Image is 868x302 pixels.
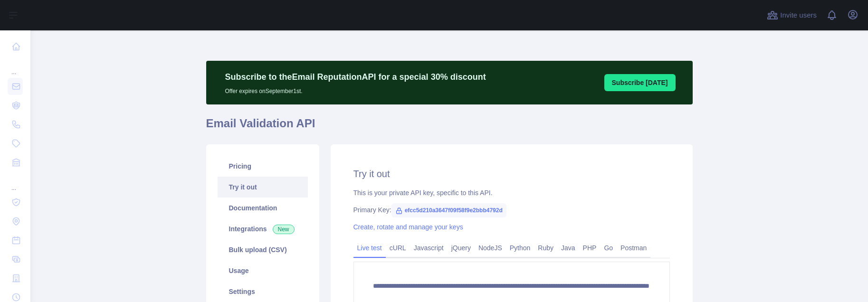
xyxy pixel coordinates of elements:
[765,8,819,23] button: Invite users
[353,167,670,180] h2: Try it out
[780,10,817,21] span: Invite users
[273,225,295,234] span: New
[448,240,475,255] a: jQuery
[218,218,308,239] a: Integrations New
[353,223,463,231] a: Create, rotate and manage your keys
[391,203,506,217] span: efcc5d210a3647f09f58f9e2bbb4792d
[218,281,308,302] a: Settings
[506,240,534,255] a: Python
[600,240,617,255] a: Go
[534,240,557,255] a: Ruby
[225,84,486,95] p: Offer expires on September 1st.
[604,74,676,91] button: Subscribe [DATE]
[579,240,601,255] a: PHP
[218,198,308,218] a: Documentation
[617,240,650,255] a: Postman
[353,240,386,255] a: Live test
[353,205,670,215] div: Primary Key:
[218,156,308,177] a: Pricing
[557,240,579,255] a: Java
[218,260,308,281] a: Usage
[410,240,448,255] a: Javascript
[225,70,486,84] p: Subscribe to the Email Reputation API for a special 30 % discount
[8,57,23,76] div: ...
[353,188,670,198] div: This is your private API key, specific to this API.
[218,239,308,260] a: Bulk upload (CSV)
[386,240,410,255] a: cURL
[8,173,23,192] div: ...
[206,116,693,139] h1: Email Validation API
[218,177,308,198] a: Try it out
[475,240,506,255] a: NodeJS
